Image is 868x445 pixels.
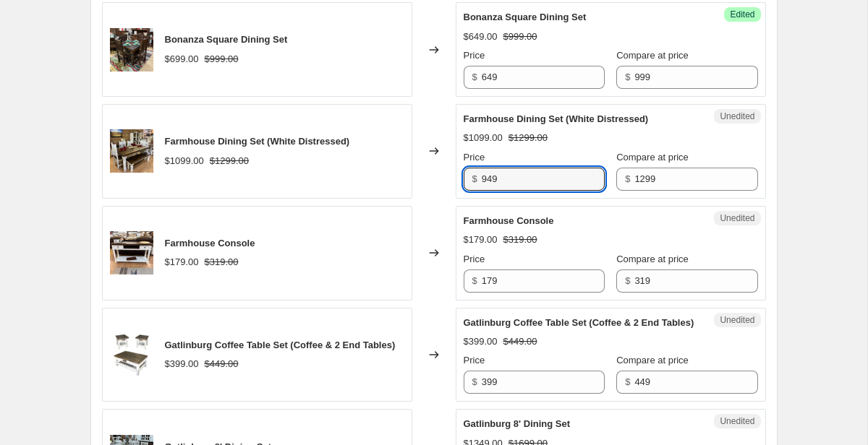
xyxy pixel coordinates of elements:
[472,173,477,184] span: $
[472,275,477,286] span: $
[464,113,649,124] span: Farmhouse Dining Set (White Distressed)
[205,357,239,371] strike: $449.00
[464,50,485,61] span: Price
[464,254,485,264] span: Price
[720,111,754,122] span: Unedited
[625,275,630,286] span: $
[464,30,498,44] div: $649.00
[464,334,498,349] div: $399.00
[205,255,239,269] strike: $319.00
[165,52,199,66] div: $699.00
[464,131,503,145] div: $1099.00
[205,52,239,66] strike: $999.00
[464,12,587,22] span: Bonanza Square Dining Set
[720,415,754,427] span: Unedited
[464,355,485,366] span: Price
[616,254,689,264] span: Compare at price
[464,418,571,429] span: Gatlinburg 8' Dining Set
[503,233,537,247] strike: $319.00
[472,72,477,82] span: $
[165,136,350,147] span: Farmhouse Dining Set (White Distressed)
[509,131,548,145] strike: $1299.00
[110,231,153,275] img: FullSizeRender_64a90774-45c3-47c2-8624-a0fa0776c9c2_80x.heic
[503,334,537,349] strike: $449.00
[165,34,288,45] span: Bonanza Square Dining Set
[110,28,153,72] img: mes10-dtrs_80x.jpg
[464,215,554,226] span: Farmhouse Console
[616,355,689,366] span: Compare at price
[210,154,249,168] strike: $1299.00
[464,152,485,163] span: Price
[503,30,537,44] strike: $999.00
[165,357,199,371] div: $399.00
[110,333,153,376] img: GatlinburgOccasionalTabelSet-AntWt_80x.webp
[720,212,754,224] span: Unedited
[165,154,204,168] div: $1099.00
[472,376,477,387] span: $
[625,173,630,184] span: $
[616,50,689,61] span: Compare at price
[165,340,396,350] span: Gatlinburg Coffee Table Set (Coffee & 2 End Tables)
[110,129,153,173] img: FarmhouseDining_80x.jpg
[165,238,255,249] span: Farmhouse Console
[730,9,754,20] span: Edited
[464,317,694,328] span: Gatlinburg Coffee Table Set (Coffee & 2 End Tables)
[616,152,689,163] span: Compare at price
[720,314,754,326] span: Unedited
[165,255,199,269] div: $179.00
[625,72,630,82] span: $
[464,233,498,247] div: $179.00
[625,376,630,387] span: $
